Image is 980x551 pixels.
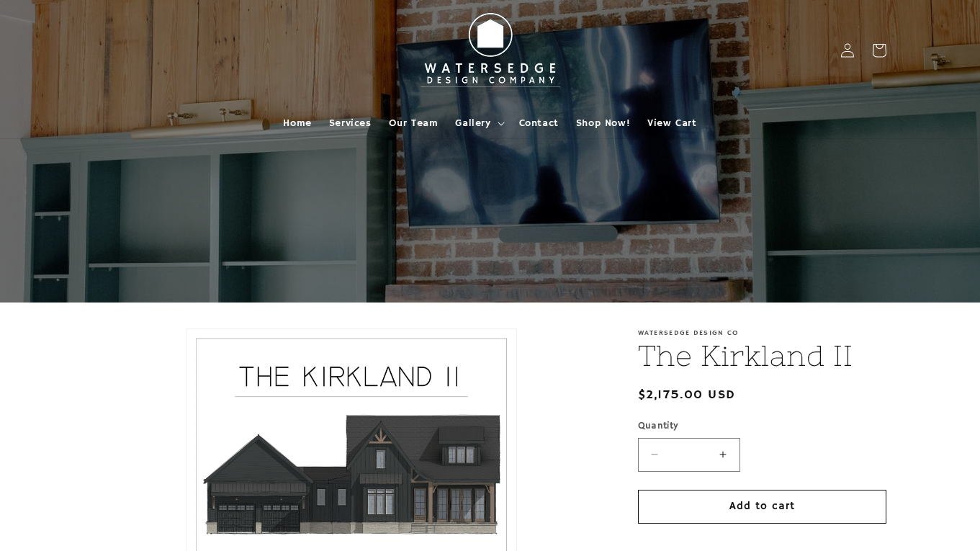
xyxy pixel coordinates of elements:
h1: The Kirkland II [638,337,886,375]
span: Home [283,117,311,130]
a: Shop Now! [567,108,639,138]
span: $2,175.00 USD [638,385,736,405]
span: Services [329,117,372,130]
span: Shop Now! [576,117,630,130]
button: Add to cart [638,490,886,524]
a: Home [274,108,320,138]
label: Quantity [638,419,886,434]
a: View Cart [639,108,705,138]
span: Contact [519,117,559,130]
a: Our Team [380,108,447,138]
a: Contact [511,108,567,138]
img: Watersedge Design Co [411,6,570,95]
span: Our Team [389,117,439,130]
a: Services [320,108,380,138]
span: View Cart [647,117,696,130]
span: Gallery [455,117,490,130]
p: Watersedge Design Co [638,328,886,337]
summary: Gallery [446,108,510,138]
